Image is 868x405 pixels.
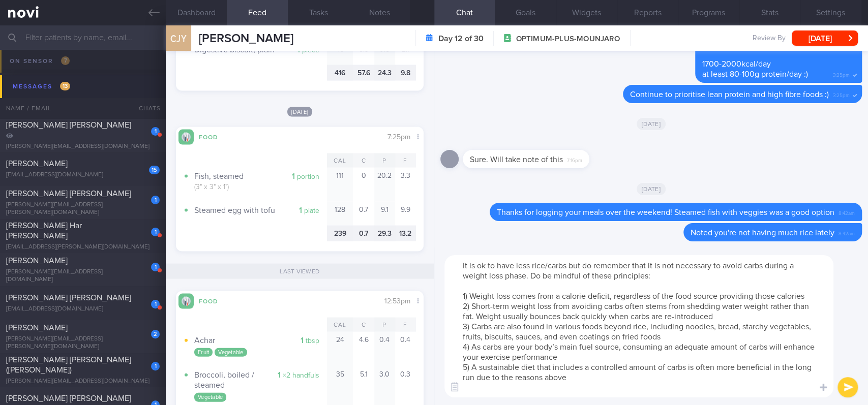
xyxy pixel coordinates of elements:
[151,127,160,136] div: 1
[395,41,416,65] div: 2.1
[6,324,68,332] span: [PERSON_NAME]
[6,243,160,251] div: [EMAIL_ADDRESS][PERSON_NAME][DOMAIN_NAME]
[60,82,70,90] span: 13
[374,153,395,168] div: P
[374,168,395,202] div: 20.2
[374,318,395,332] div: P
[353,332,374,367] div: 4.6
[637,118,666,130] span: [DATE]
[327,318,353,332] div: Cal
[297,173,319,180] small: portion
[353,41,374,65] div: 6.9
[6,356,131,374] span: [PERSON_NAME] [PERSON_NAME] ([PERSON_NAME])
[497,208,834,216] span: Thanks for logging your meals over the weekend! Steamed fish with veggies was a good option
[374,202,395,226] div: 9.1
[691,229,834,237] span: Noted you're not having much rice lately
[184,41,327,65] button: 1 piece Digestive biscuit, plain
[6,143,160,150] div: [PERSON_NAME][EMAIL_ADDRESS][DOMAIN_NAME]
[702,70,808,78] span: at least 80-100g protein/day :)
[194,171,327,181] div: Fish, steamed
[839,228,855,237] span: 8:42am
[438,34,483,44] strong: Day 12 of 30
[374,65,395,81] div: 24.3
[839,207,855,217] span: 8:42am
[702,60,771,68] span: 1700-2000kcal/day
[304,207,319,214] small: plate
[395,202,416,226] div: 9.9
[327,65,353,81] div: 416
[149,166,160,174] div: 15
[199,33,293,45] span: [PERSON_NAME]
[292,172,295,180] strong: 1
[353,202,374,226] div: 0.7
[10,80,73,94] div: Messages
[833,69,850,79] span: 3:25pm
[374,226,395,241] div: 29.3
[287,107,313,117] span: [DATE]
[278,371,281,379] strong: 1
[6,378,160,385] div: [PERSON_NAME][EMAIL_ADDRESS][DOMAIN_NAME]
[753,34,786,43] span: Review By
[301,336,304,345] strong: 1
[125,98,166,118] div: Chats
[395,153,416,168] div: F
[6,201,160,216] div: [PERSON_NAME][EMAIL_ADDRESS][PERSON_NAME][DOMAIN_NAME]
[151,330,160,338] div: 2
[151,263,160,271] div: 1
[637,183,666,195] span: [DATE]
[6,190,131,198] span: [PERSON_NAME] [PERSON_NAME]
[395,168,416,202] div: 3.3
[6,268,160,284] div: [PERSON_NAME][EMAIL_ADDRESS][DOMAIN_NAME]
[215,348,247,357] div: Vegetable
[6,121,131,129] span: [PERSON_NAME] [PERSON_NAME]
[184,168,327,202] button: 1 portion Fish, steamed (3" x 3" x 1")
[6,335,160,351] div: [PERSON_NAME][EMAIL_ADDRESS][PERSON_NAME][DOMAIN_NAME]
[327,332,353,367] div: 24
[327,41,353,65] div: 49
[194,296,234,305] div: Food
[395,318,416,332] div: F
[384,298,410,305] span: 12:53pm
[194,205,327,215] div: Steamed egg with tofu
[353,153,374,168] div: C
[327,153,353,168] div: Cal
[374,41,395,65] div: 0.6
[6,394,131,402] span: [PERSON_NAME] [PERSON_NAME]
[327,168,353,202] div: 111
[194,335,327,346] div: Achar
[194,183,327,192] div: (3" x 3" x 1")
[374,332,395,367] div: 0.4
[387,134,410,141] span: 7:25pm
[184,202,327,226] button: 1 plate Steamed egg with tofu
[166,264,434,279] div: Last viewed
[353,226,374,241] div: 0.7
[353,318,374,332] div: C
[299,206,302,214] strong: 1
[6,222,82,240] span: [PERSON_NAME] Har [PERSON_NAME]
[353,168,374,202] div: 0
[630,90,829,99] span: Continue to prioritise lean protein and high fibre foods :)
[6,305,160,313] div: [EMAIL_ADDRESS][DOMAIN_NAME]
[567,154,582,164] span: 7:16pm
[151,228,160,236] div: 1
[395,65,416,81] div: 9.8
[470,155,563,164] span: Sure. Will take note of this
[283,372,319,379] small: ×2 handfuls
[327,202,353,226] div: 128
[194,132,234,141] div: Food
[194,370,327,390] div: Broccoli, boiled / steamed
[516,34,619,44] span: OPTIMUM-PLUS-MOUNJARO
[151,196,160,204] div: 1
[151,300,160,308] div: 1
[327,226,353,241] div: 239
[6,257,68,265] span: [PERSON_NAME]
[306,337,319,345] small: tbsp
[395,226,416,241] div: 13.2
[395,332,416,367] div: 0.4
[6,160,68,168] span: [PERSON_NAME]
[792,30,858,46] button: [DATE]
[353,65,374,81] div: 57.6
[194,393,226,402] div: Vegetable
[184,332,327,367] button: 1 tbsp Achar Fruit Vegetable
[151,362,160,370] div: 1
